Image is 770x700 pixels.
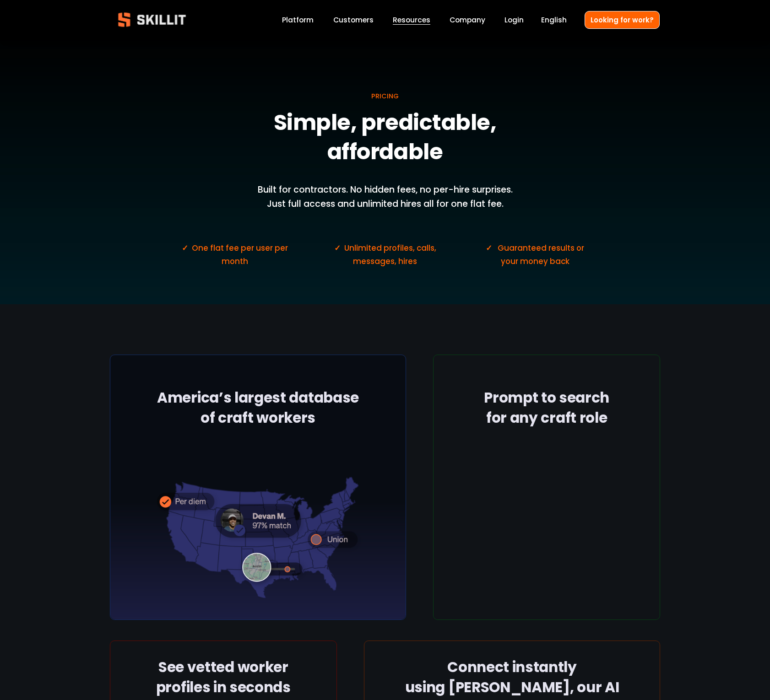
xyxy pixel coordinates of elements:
a: Looking for work? [585,11,660,29]
img: Skillit [110,6,194,33]
a: folder dropdown [393,14,430,26]
span: English [541,15,567,25]
span: Unlimited profiles, calls, messages, hires [344,242,438,267]
p: Built for contractors. No hidden fees, no per-hire surprises. Just full access and unlimited hire... [249,183,521,211]
span: One flat fee per user per month [192,242,290,267]
a: Platform [282,14,314,26]
span: Resources [393,15,430,25]
strong: ✓ [486,242,492,255]
a: Company [450,14,485,26]
a: Login [504,14,524,26]
span: PRICING [371,92,399,101]
span: Guaranteed results or your money back [498,242,586,267]
strong: ✓ [334,242,341,255]
strong: ✓ [182,242,188,255]
a: Customers [333,14,374,26]
strong: Simple, predictable, affordable [274,106,501,172]
div: language picker [541,14,567,26]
